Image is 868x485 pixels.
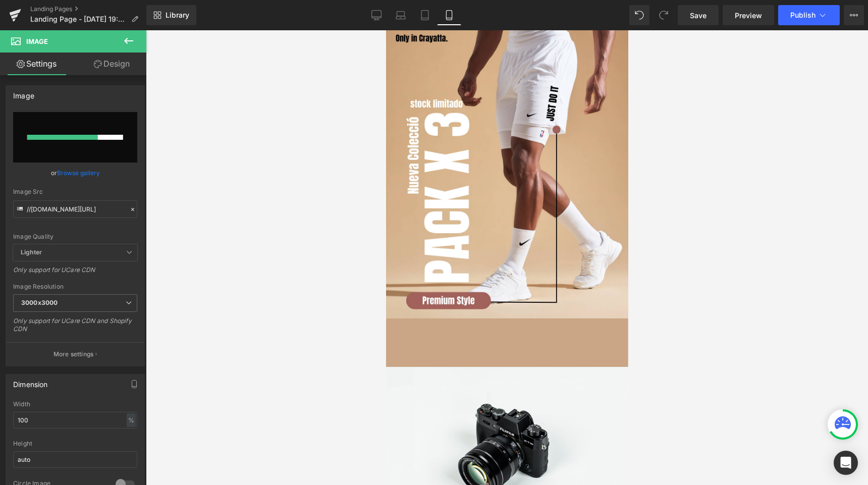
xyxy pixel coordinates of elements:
[413,5,437,25] a: Tablet
[6,342,144,366] button: More settings
[723,5,774,25] a: Preview
[13,86,34,100] div: Image
[13,188,137,195] div: Image Src
[57,164,100,182] a: Browse gallery
[389,5,413,25] a: Laptop
[13,440,137,447] div: Height
[30,15,127,23] span: Landing Page - [DATE] 19:54:42
[30,5,146,13] a: Landing Pages
[13,266,137,281] div: Only support for UCare CDN
[21,299,58,306] b: 3000x3000
[13,412,137,428] input: auto
[735,10,762,21] span: Preview
[13,233,137,240] div: Image Quality
[127,413,136,427] div: %
[146,5,196,25] a: New Library
[75,52,148,75] a: Design
[13,168,137,178] div: or
[13,374,48,389] div: Dimension
[166,11,189,20] span: Library
[13,401,137,408] div: Width
[21,248,42,256] b: Lighter
[834,451,858,475] div: Open Intercom Messenger
[364,5,389,25] a: Desktop
[654,5,674,25] button: Redo
[629,5,649,25] button: Undo
[844,5,864,25] button: More
[26,37,48,45] span: Image
[778,5,840,25] button: Publish
[690,10,707,21] span: Save
[437,5,461,25] a: Mobile
[13,317,137,340] div: Only support for UCare CDN and Shopify CDN
[790,11,816,19] span: Publish
[13,451,137,468] input: auto
[53,350,94,359] p: More settings
[13,283,137,290] div: Image Resolution
[13,200,137,218] input: Link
